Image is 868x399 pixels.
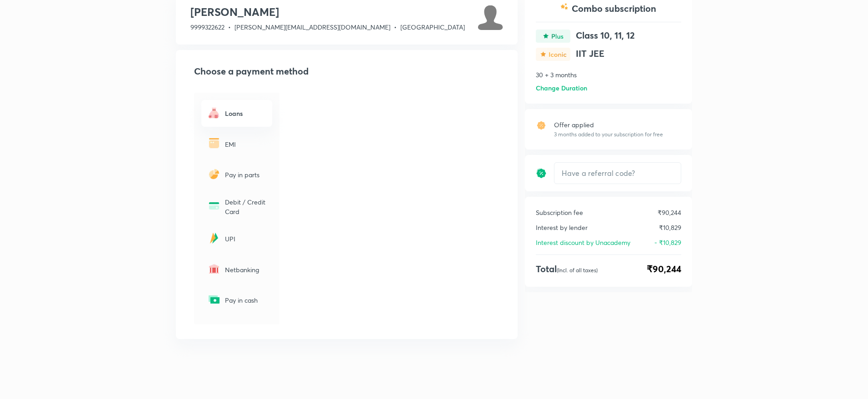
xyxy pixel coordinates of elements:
[536,223,588,232] p: Interest by lender
[576,48,681,62] h4: IIT JEE
[572,3,656,15] h4: Combo subscription
[659,223,681,232] p: ₹10,829
[225,295,267,305] p: Pay in cash
[478,5,503,30] img: Avatar
[225,170,267,180] p: Pay in parts
[228,23,231,31] span: •
[658,208,681,217] p: ₹90,244
[536,168,547,179] img: discount
[225,265,267,274] p: Netbanking
[225,234,267,244] p: UPI
[234,23,390,31] span: [PERSON_NAME][EMAIL_ADDRESS][DOMAIN_NAME]
[207,199,221,213] img: -
[536,83,587,93] h6: Change Duration
[557,267,598,274] p: (Incl. of all taxes)
[394,23,397,31] span: •
[554,162,681,184] input: Have a referral code?
[554,130,663,139] p: 3 months added to your subscription for free
[536,70,681,80] p: 30 + 3 months
[654,238,681,247] p: - ₹10,829
[207,292,221,307] img: -
[561,3,568,10] img: -
[190,5,465,19] h3: [PERSON_NAME]
[194,65,503,78] h2: Choose a payment method
[554,120,663,130] p: Offer applied
[190,23,224,31] span: 9999322622
[536,262,598,276] h4: Total
[225,197,267,216] p: Debit / Credit Card
[400,23,465,31] span: [GEOGRAPHIC_DATA]
[207,136,221,150] img: -
[647,262,681,276] span: ₹90,244
[207,231,221,245] img: -
[536,30,570,43] img: -
[536,48,570,61] img: -
[207,167,221,181] img: -
[536,120,547,131] img: offer
[536,238,630,247] p: Interest discount by Unacademy
[207,262,221,276] img: -
[225,140,267,149] p: EMI
[576,30,681,44] h4: Class 10, 11, 12
[536,208,583,217] p: Subscription fee
[225,109,267,118] h6: Loans
[207,105,221,120] img: -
